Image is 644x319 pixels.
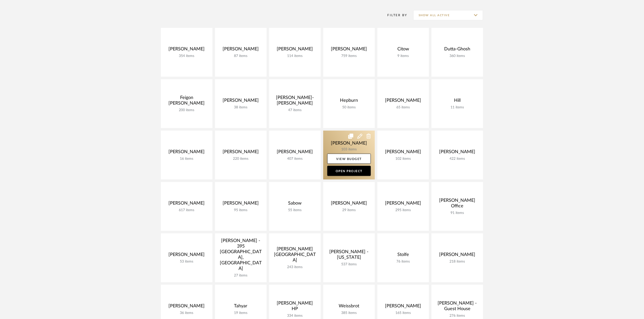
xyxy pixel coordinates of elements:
div: 38 items [219,105,263,110]
div: [PERSON_NAME] [381,149,425,157]
div: Weissbrot [327,303,371,311]
div: 422 items [436,157,479,161]
div: 220 items [219,157,263,161]
div: 27 items [219,273,263,278]
div: 87 items [219,54,263,58]
div: 95 items [219,208,263,212]
div: 76 items [381,260,425,264]
div: [PERSON_NAME] [165,201,208,208]
div: 165 items [381,311,425,315]
div: 36 items [165,311,208,315]
div: [PERSON_NAME] [381,98,425,105]
div: [PERSON_NAME] - 395 [GEOGRAPHIC_DATA], [GEOGRAPHIC_DATA] [219,238,263,273]
div: 243 items [273,265,317,269]
div: 29 items [327,208,371,212]
div: Tahyar [219,303,263,311]
div: Stolfe [381,252,425,260]
div: 9 items [381,54,425,58]
div: [PERSON_NAME] [219,46,263,54]
div: 759 items [327,54,371,58]
div: 537 items [327,262,371,267]
div: Citow [381,46,425,54]
div: [PERSON_NAME] [165,149,208,157]
div: Filter By [381,13,407,18]
div: 50 items [327,105,371,110]
div: 354 items [165,54,208,58]
div: [PERSON_NAME] [273,46,317,54]
div: [PERSON_NAME] [165,303,208,311]
div: [PERSON_NAME] [381,303,425,311]
div: 19 items [219,311,263,315]
div: Hill [436,98,479,105]
div: 65 items [381,105,425,110]
div: 47 items [273,108,317,112]
div: 114 items [273,54,317,58]
div: Sabow [273,201,317,208]
div: 295 items [381,208,425,212]
div: 200 items [165,108,208,112]
div: [PERSON_NAME] [219,98,263,105]
div: [PERSON_NAME]-[PERSON_NAME] [273,95,317,108]
div: [PERSON_NAME] [165,252,208,260]
div: 11 items [436,105,479,110]
div: 407 items [273,157,317,161]
div: [PERSON_NAME] [219,201,263,208]
div: 16 items [165,157,208,161]
div: 617 items [165,208,208,212]
div: 53 items [165,260,208,264]
div: [PERSON_NAME] [327,201,371,208]
div: [PERSON_NAME] [327,46,371,54]
div: Dutta-Ghosh [436,46,479,54]
div: Feigon [PERSON_NAME] [165,95,208,108]
div: [PERSON_NAME] [436,252,479,260]
div: 55 items [273,208,317,212]
div: [PERSON_NAME] HP [273,301,317,314]
div: 276 items [436,314,479,318]
a: Open Project [327,166,371,176]
div: 102 items [381,157,425,161]
a: View Budget [327,154,371,164]
div: [PERSON_NAME] [436,149,479,157]
div: [PERSON_NAME] [273,149,317,157]
div: 218 items [436,260,479,264]
div: [PERSON_NAME] - [US_STATE] [327,249,371,262]
div: 385 items [327,311,371,315]
div: 334 items [273,314,317,318]
div: 91 items [436,211,479,215]
div: [PERSON_NAME] [381,201,425,208]
div: [PERSON_NAME] [219,149,263,157]
div: [PERSON_NAME] - Guest House [436,301,479,314]
div: [PERSON_NAME][GEOGRAPHIC_DATA] [273,246,317,265]
div: 360 items [436,54,479,58]
div: [PERSON_NAME] [165,46,208,54]
div: Hepburn [327,98,371,105]
div: [PERSON_NAME] Office [436,198,479,211]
